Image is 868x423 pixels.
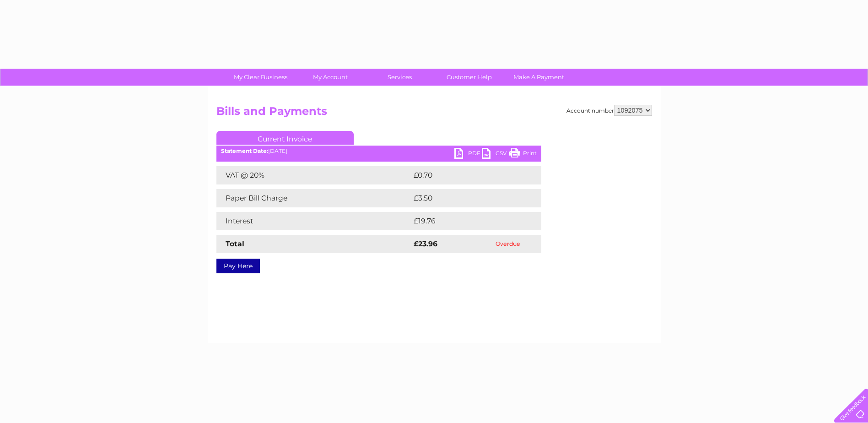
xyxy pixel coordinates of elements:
b: Statement Date: [221,147,268,154]
td: £0.70 [411,166,520,184]
div: [DATE] [216,148,541,154]
a: Pay Here [216,259,260,273]
strong: £23.96 [414,239,437,248]
td: £19.76 [411,212,522,230]
strong: Total [226,239,244,248]
td: Paper Bill Charge [216,189,411,207]
div: Account number [566,105,652,116]
td: £3.50 [411,189,520,207]
td: Overdue [475,235,541,253]
td: Interest [216,212,411,230]
td: VAT @ 20% [216,166,411,184]
a: Print [509,148,537,161]
a: PDF [454,148,482,161]
a: My Clear Business [223,69,298,86]
a: My Account [292,69,368,86]
a: Make A Payment [501,69,577,86]
h2: Bills and Payments [216,105,652,122]
a: CSV [482,148,509,161]
a: Customer Help [431,69,507,86]
a: Services [362,69,437,86]
a: Current Invoice [216,131,354,145]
